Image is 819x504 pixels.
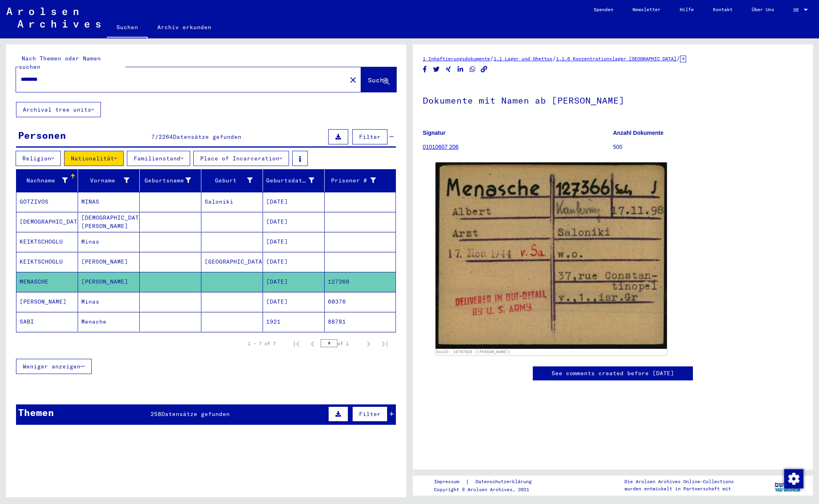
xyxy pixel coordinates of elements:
p: 500 [613,143,803,151]
mat-cell: [DATE] [263,272,325,292]
img: yv_logo.png [773,475,803,495]
mat-cell: 1921 [263,312,325,332]
div: Vorname [81,174,139,187]
mat-cell: MENASCHE [16,272,78,292]
mat-header-cell: Prisoner # [325,169,395,192]
mat-cell: [DATE] [263,292,325,312]
button: Suche [361,67,396,92]
button: Weniger anzeigen [16,359,92,374]
button: Share on LinkedIn [456,64,465,74]
mat-header-cell: Geburtsdatum [263,169,325,192]
div: | [434,478,541,486]
b: Signatur [423,130,446,136]
button: Place of Incarceration [193,151,289,166]
a: Archiv erkunden [148,18,221,37]
button: Familienstand [127,151,190,166]
div: of 1 [321,340,361,347]
span: Filter [359,133,381,140]
mat-cell: 127366 [325,272,395,292]
button: Share on WhatsApp [468,64,477,74]
mat-cell: [PERSON_NAME] [78,252,140,272]
div: Geburt‏ [205,174,263,187]
div: Geburtsdatum [266,176,314,185]
mat-cell: Minas [78,292,140,312]
span: Suche [368,76,388,84]
span: / [155,133,159,140]
div: Geburt‏ [205,176,253,185]
div: Nachname [20,176,68,185]
div: Geburtsname [143,176,191,185]
mat-cell: 60376 [325,292,395,312]
button: Share on Facebook [421,64,429,74]
p: Copyright © Arolsen Archives, 2021 [434,486,541,493]
span: 258 [151,410,161,418]
span: 2264 [159,133,173,140]
span: Weniger anzeigen [23,363,80,370]
mat-cell: Minas [78,232,140,252]
mat-cell: [DATE] [263,252,325,272]
a: Impressum [434,478,466,486]
div: Vorname [81,176,129,185]
button: Religion [16,151,61,166]
mat-cell: GOTZIVOS [16,192,78,212]
a: Datenschutzerklärung [469,478,541,486]
mat-cell: [DATE] [263,212,325,232]
div: 1 – 7 of 7 [248,340,276,347]
mat-cell: MINAS [78,192,140,212]
mat-cell: [GEOGRAPHIC_DATA] [201,252,263,272]
div: Geburtsdatum [266,174,324,187]
button: Nationalität [64,151,124,166]
a: See comments created before [DATE] [552,369,674,378]
div: Personen [18,128,66,142]
mat-cell: KEIKTSCHOGLU [16,232,78,252]
mat-cell: [DATE] [263,232,325,252]
a: 1.1 Lager und Ghettos [494,56,552,62]
button: Filter [352,129,387,144]
span: / [676,55,680,62]
button: First page [289,336,305,352]
mat-cell: [DATE] [263,192,325,212]
img: Arolsen_neg.svg [6,8,100,28]
button: Filter [352,406,387,422]
span: Filter [359,410,381,418]
mat-header-cell: Geburt‏ [201,169,263,192]
h1: Dokumente mit Namen ab [PERSON_NAME] [423,82,803,117]
div: Nachname [20,174,78,187]
mat-cell: Saloniki [201,192,263,212]
div: Prisoner # [328,176,376,185]
a: 01010607 206 [423,144,459,150]
button: Share on Xing [444,64,453,74]
button: Clear [345,72,361,88]
button: Share on Twitter [432,64,441,74]
div: Themen [18,405,54,420]
button: Previous page [305,336,321,352]
mat-cell: [PERSON_NAME] [78,272,140,292]
a: Suchen [107,18,148,38]
span: 7 [151,133,155,140]
mat-cell: [DEMOGRAPHIC_DATA] [16,212,78,232]
p: Die Arolsen Archives Online-Collections [624,478,734,485]
b: Anzahl Dokumente [613,130,664,136]
span: / [552,55,556,62]
a: 1 Inhaftierungsdokumente [423,56,490,62]
button: Copy link [480,64,488,74]
mat-cell: SABI [16,312,78,332]
mat-header-cell: Geburtsname [140,169,201,192]
mat-header-cell: Vorname [78,169,140,192]
button: Last page [377,336,393,352]
div: Prisoner # [328,174,386,187]
a: DocID: 10707020 ([PERSON_NAME]) [436,350,511,354]
span: Datensätze gefunden [173,133,241,140]
mat-label: Nach Themen oder Namen suchen [19,55,101,70]
mat-cell: [DEMOGRAPHIC_DATA][PERSON_NAME] [78,212,140,232]
button: Next page [361,336,377,352]
mat-cell: KEIKTSCHOGLU [16,252,78,272]
mat-cell: 88781 [325,312,395,332]
button: Archival tree units [16,102,101,117]
span: / [490,55,494,62]
mat-header-cell: Nachname [16,169,78,192]
span: DE [793,7,802,13]
div: Geburtsname [143,174,201,187]
mat-cell: [PERSON_NAME] [16,292,78,312]
p: wurden entwickelt in Partnerschaft mit [624,485,734,492]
